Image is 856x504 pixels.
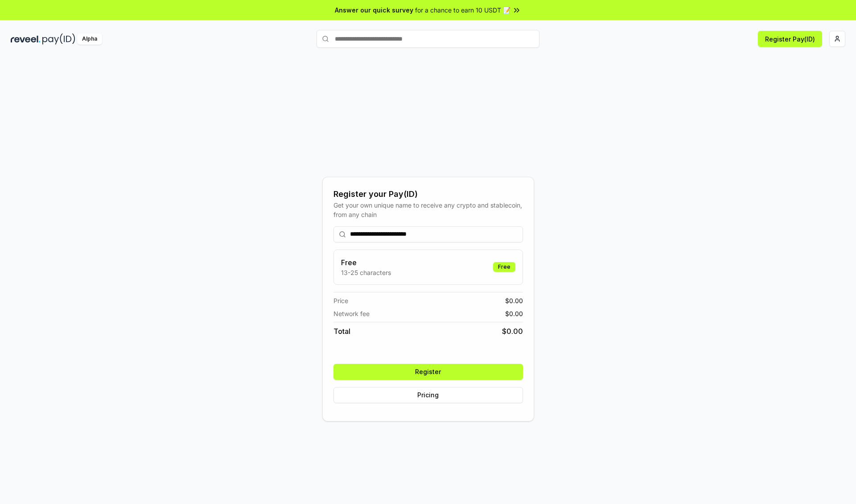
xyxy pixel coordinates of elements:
[333,387,523,403] button: Pricing
[11,33,41,45] img: reveel_dark
[341,268,391,277] p: 13-25 characters
[333,326,350,337] span: Total
[333,188,523,200] div: Register your Pay(ID)
[505,309,523,318] span: $ 0.00
[333,200,523,219] div: Get your own unique name to receive any crypto and stablecoin, from any chain
[505,296,523,305] span: $ 0.00
[493,262,515,272] div: Free
[333,296,348,305] span: Price
[335,5,413,15] span: Answer our quick survey
[42,33,75,45] img: pay_id
[415,5,510,15] span: for a chance to earn 10 USDT 📝
[341,257,391,268] h3: Free
[333,309,370,318] span: Network fee
[77,33,102,45] div: Alpha
[502,326,523,337] span: $ 0.00
[758,31,822,47] button: Register Pay(ID)
[333,364,523,380] button: Register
